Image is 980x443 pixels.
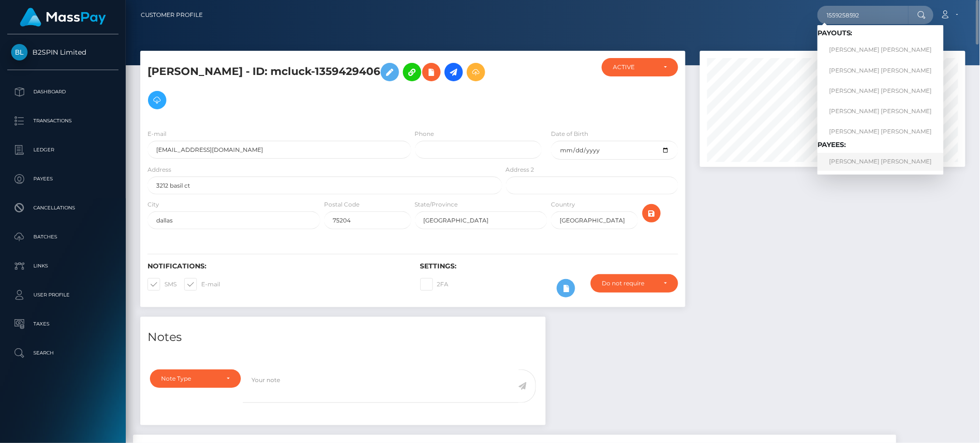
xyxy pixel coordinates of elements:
[11,172,115,186] p: Payees
[148,165,171,174] label: Address
[141,5,203,25] a: Customer Profile
[7,196,119,220] a: Cancellations
[7,109,119,133] a: Transactions
[161,375,219,383] div: Note Type
[817,61,944,79] a: [PERSON_NAME] [PERSON_NAME]
[817,6,908,24] input: Search...
[7,80,119,104] a: Dashboard
[11,259,115,273] p: Links
[613,63,656,71] div: ACTIVE
[20,8,106,27] img: MassPay Logo
[445,63,463,81] a: Initiate Payout
[11,85,115,99] p: Dashboard
[184,278,220,291] label: E-mail
[11,44,28,60] img: B2SPIN Limited
[817,123,944,141] a: [PERSON_NAME] [PERSON_NAME]
[7,138,119,162] a: Ledger
[415,130,434,138] label: Phone
[11,288,115,302] p: User Profile
[11,346,115,360] p: Search
[7,341,119,365] a: Search
[817,41,944,59] a: [PERSON_NAME] [PERSON_NAME]
[11,114,115,128] p: Transactions
[817,141,944,149] h6: Payees:
[817,102,944,120] a: [PERSON_NAME] [PERSON_NAME]
[602,58,678,76] button: ACTIVE
[591,274,678,293] button: Do not require
[551,200,575,209] label: Country
[7,254,119,278] a: Links
[506,165,535,174] label: Address 2
[148,278,177,291] label: SMS
[11,317,115,331] p: Taxes
[148,262,406,270] h6: Notifications:
[7,167,119,191] a: Payees
[7,283,119,307] a: User Profile
[148,130,166,138] label: E-mail
[602,280,656,287] div: Do not require
[420,262,679,270] h6: Settings:
[148,200,159,209] label: City
[817,29,944,37] h6: Payouts:
[817,153,944,171] a: [PERSON_NAME] [PERSON_NAME]
[7,312,119,336] a: Taxes
[148,329,538,346] h4: Notes
[551,130,588,138] label: Date of Birth
[11,201,115,215] p: Cancellations
[817,82,944,100] a: [PERSON_NAME] [PERSON_NAME]
[11,230,115,244] p: Batches
[7,48,119,57] span: B2SPIN Limited
[150,369,241,388] button: Note Type
[7,225,119,249] a: Batches
[420,278,449,291] label: 2FA
[324,200,359,209] label: Postal Code
[148,58,497,114] h5: [PERSON_NAME] - ID: mcluck-1359429406
[415,200,458,209] label: State/Province
[11,143,115,157] p: Ledger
